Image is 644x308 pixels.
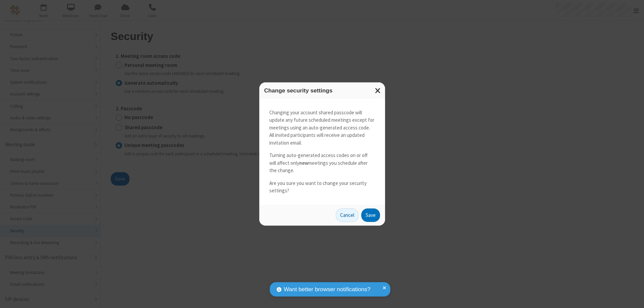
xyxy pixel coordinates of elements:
button: Close modal [371,82,385,99]
p: Turning auto-generated access codes on or off will affect only meetings you schedule after the ch... [269,152,375,175]
button: Save [361,208,380,222]
span: Want better browser notifications? [284,285,370,294]
p: Are you sure you want to change your security settings? [269,180,375,195]
h3: Change security settings [264,87,380,94]
strong: new [299,160,308,166]
p: Changing your account shared passcode will update any future scheduled meetings except for meetin... [269,109,375,147]
button: Cancel [336,208,359,222]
